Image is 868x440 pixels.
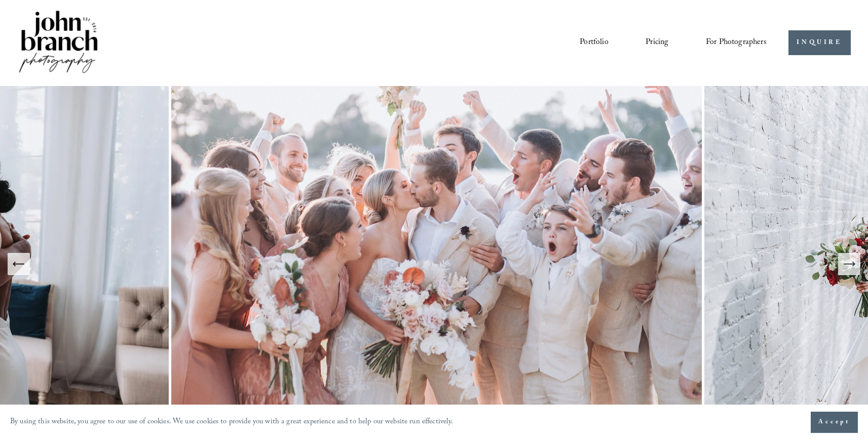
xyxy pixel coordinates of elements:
[646,34,668,51] a: Pricing
[706,35,767,51] span: For Photographers
[706,34,767,51] a: folder dropdown
[8,253,30,275] button: Previous Slide
[788,30,851,55] a: INQUIRE
[838,253,860,275] button: Next Slide
[10,415,454,430] p: By using this website, you agree to our use of cookies. We use cookies to provide you with a grea...
[818,417,850,427] span: Accept
[17,9,99,77] img: John Branch IV Photography
[811,412,858,433] button: Accept
[580,34,608,51] a: Portfolio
